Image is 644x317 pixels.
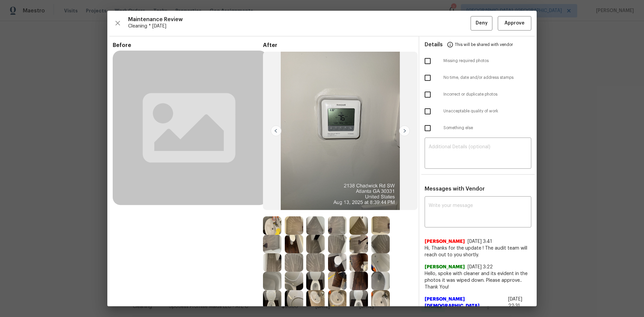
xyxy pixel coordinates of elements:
button: Deny [471,16,492,31]
span: [DATE] 3:41 [468,239,492,244]
span: Cleaning * [DATE] [128,23,471,30]
span: No time, date and/or address stamps [443,75,531,81]
img: right-chevron-button-url [399,125,410,136]
span: Missing required photos [443,58,531,64]
span: Maintenance Review [128,16,471,23]
div: Something else [419,120,537,137]
span: [DATE] 3:22 [468,265,493,269]
span: Unacceptable quality of work [443,108,531,114]
span: [DATE] 22:31 [508,297,522,308]
span: This will be shared with vendor [455,37,513,53]
span: After [263,42,413,49]
div: Unacceptable quality of work [419,103,537,120]
span: [PERSON_NAME] [425,238,465,245]
span: Before [113,42,263,49]
span: Deny [476,19,488,28]
div: Incorrect or duplicate photos [419,86,537,103]
span: Hi, Thanks for the update ! The audit team will reach out to you shortly. [425,245,531,258]
span: Approve [504,19,525,28]
span: Hello, spoke with cleaner and its evident in the photos it was wiped down. Please approve.. Thank... [425,270,531,290]
div: No time, date and/or address stamps [419,69,537,86]
div: Missing required photos [419,53,537,69]
span: [PERSON_NAME] [425,264,465,270]
span: Details [425,37,443,53]
span: Something else [443,125,531,131]
span: Messages with Vendor [425,186,485,192]
span: Incorrect or duplicate photos [443,92,531,97]
span: [PERSON_NAME][DEMOGRAPHIC_DATA] [425,296,505,309]
img: left-chevron-button-url [271,125,281,136]
button: Approve [498,16,531,31]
